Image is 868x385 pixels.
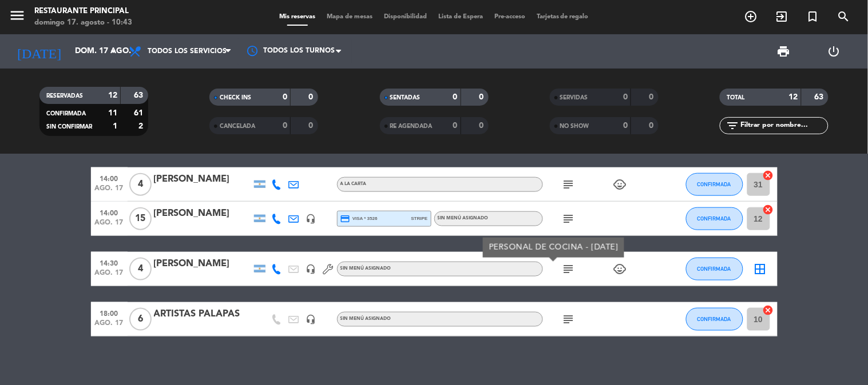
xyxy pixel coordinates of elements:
[95,206,124,219] span: 14:00
[34,17,132,29] div: domingo 17. agosto - 10:43
[9,7,26,24] i: menu
[763,304,774,316] i: cancel
[106,45,120,58] i: arrow_drop_down
[562,178,576,191] i: subject
[378,14,433,20] span: Disponibilidad
[134,109,145,117] strong: 61
[777,45,791,58] span: print
[46,124,92,130] span: SIN CONFIRMAR
[562,262,576,276] i: subject
[686,308,743,331] button: CONFIRMADA
[309,93,316,101] strong: 0
[562,312,576,326] i: subject
[95,171,124,185] span: 14:00
[34,6,132,17] div: Restaurante Principal
[815,93,826,101] strong: 63
[489,14,531,20] span: Pre-acceso
[95,306,124,319] span: 18:00
[129,308,152,331] span: 6
[340,214,378,224] span: visa * 3526
[697,316,731,322] span: CONFIRMADA
[283,122,287,130] strong: 0
[479,122,486,130] strong: 0
[744,10,758,23] i: add_circle_outline
[806,10,820,23] i: turned_in_not
[274,14,321,20] span: Mis reservas
[727,95,744,101] span: TOTAL
[46,111,86,117] span: CONFIRMADA
[129,173,152,196] span: 4
[340,182,367,186] span: A LA CARTA
[809,34,859,69] div: LOG OUT
[623,93,628,101] strong: 0
[562,212,576,226] i: subject
[837,10,851,23] i: search
[697,181,731,187] span: CONFIRMADA
[697,266,731,272] span: CONFIRMADA
[390,95,421,101] span: SENTADAS
[321,14,378,20] span: Mapa de mesas
[283,93,287,101] strong: 0
[453,93,458,101] strong: 0
[726,119,739,133] i: filter_list
[763,204,774,215] i: cancel
[138,122,145,130] strong: 2
[108,109,117,117] strong: 11
[453,122,458,130] strong: 0
[340,316,391,321] span: Sin menú asignado
[9,39,69,64] i: [DATE]
[46,93,83,99] span: RESERVADAS
[306,214,316,224] i: headset_mic
[623,122,628,130] strong: 0
[489,242,618,254] div: PERSONAL DE COCINA - [DATE]
[95,319,124,332] span: ago. 17
[154,206,251,221] div: [PERSON_NAME]
[438,216,489,220] span: Sin menú asignado
[697,215,731,222] span: CONFIRMADA
[134,91,145,99] strong: 63
[9,7,26,28] button: menu
[613,262,627,276] i: child_care
[763,170,774,181] i: cancel
[754,262,767,276] i: border_all
[154,256,251,271] div: [PERSON_NAME]
[108,91,117,99] strong: 12
[827,45,841,58] i: power_settings_new
[686,258,743,280] button: CONFIRMADA
[649,122,656,130] strong: 0
[433,14,489,20] span: Lista de Espera
[95,269,124,282] span: ago. 17
[789,93,798,101] strong: 12
[479,93,486,101] strong: 0
[95,256,124,269] span: 14:30
[220,123,255,129] span: CANCELADA
[775,10,789,23] i: exit_to_app
[154,307,251,322] div: ARTISTAS PALAPAS
[739,119,828,132] input: Filtrar por nombre...
[390,123,433,129] span: RE AGENDADA
[613,178,627,191] i: child_care
[686,173,743,196] button: CONFIRMADA
[309,122,316,130] strong: 0
[686,207,743,230] button: CONFIRMADA
[129,258,152,280] span: 4
[148,47,227,55] span: Todos los servicios
[411,215,428,222] span: stripe
[220,95,251,101] span: CHECK INS
[154,172,251,187] div: [PERSON_NAME]
[531,14,594,20] span: Tarjetas de regalo
[95,185,124,198] span: ago. 17
[340,266,391,271] span: Sin menú asignado
[306,314,316,324] i: headset_mic
[95,219,124,232] span: ago. 17
[113,122,117,130] strong: 1
[560,95,588,101] span: SERVIDAS
[340,214,351,224] i: credit_card
[129,207,152,230] span: 15
[649,93,656,101] strong: 0
[560,123,589,129] span: NO SHOW
[306,264,316,274] i: headset_mic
